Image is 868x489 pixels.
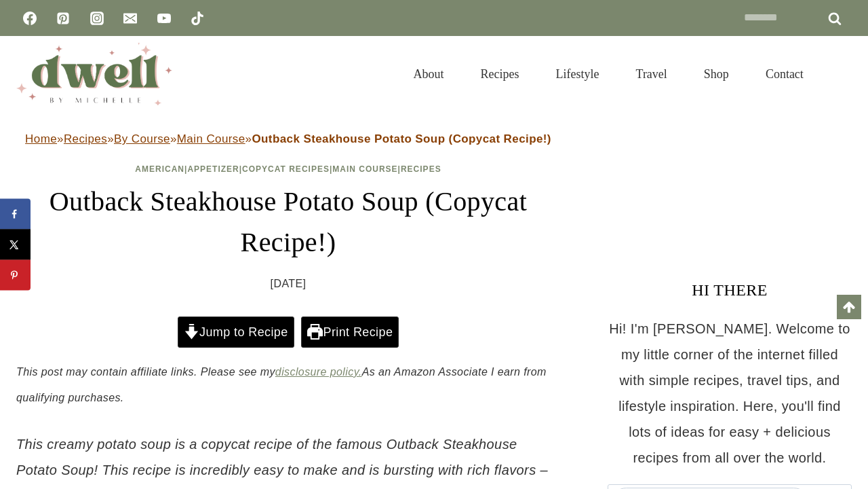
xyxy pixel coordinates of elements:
nav: Primary Navigation [395,50,822,98]
span: | | | | [135,164,441,174]
button: View Search Form [829,62,852,86]
a: About [395,50,462,98]
a: YouTube [151,5,178,32]
a: Jump to Recipe [178,316,294,348]
a: Print Recipe [301,316,399,348]
a: Home [25,132,57,145]
h3: HI THERE [608,278,852,302]
time: [DATE] [271,274,307,294]
img: DWELL by michelle [16,43,172,105]
a: Lifestyle [538,50,618,98]
a: Appetizer [187,164,239,174]
a: Travel [618,50,686,98]
a: disclosure policy. [275,366,362,378]
p: Hi! I'm [PERSON_NAME]. Welcome to my little corner of the internet filled with simple recipes, tr... [608,316,852,471]
span: » » » » [25,132,551,145]
h1: Outback Steakhouse Potato Soup (Copycat Recipe!) [16,181,560,263]
a: Main Course [332,164,397,174]
strong: Outback Steakhouse Potato Soup (Copycat Recipe!) [252,132,551,145]
a: Instagram [83,5,111,32]
em: This post may contain affiliate links. Please see my As an Amazon Associate I earn from qualifyin... [16,366,547,403]
a: Recipes [462,50,538,98]
a: Facebook [16,5,43,32]
a: Shop [686,50,747,98]
a: Recipes [64,132,107,145]
a: American [135,164,184,174]
a: Contact [747,50,822,98]
a: Pinterest [50,5,77,32]
a: By Course [114,132,170,145]
a: Scroll to top [837,295,861,319]
a: Main Course [177,132,245,145]
a: Recipes [401,164,441,174]
a: Copycat Recipes [242,164,330,174]
a: Email [117,5,144,32]
a: TikTok [184,5,211,32]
